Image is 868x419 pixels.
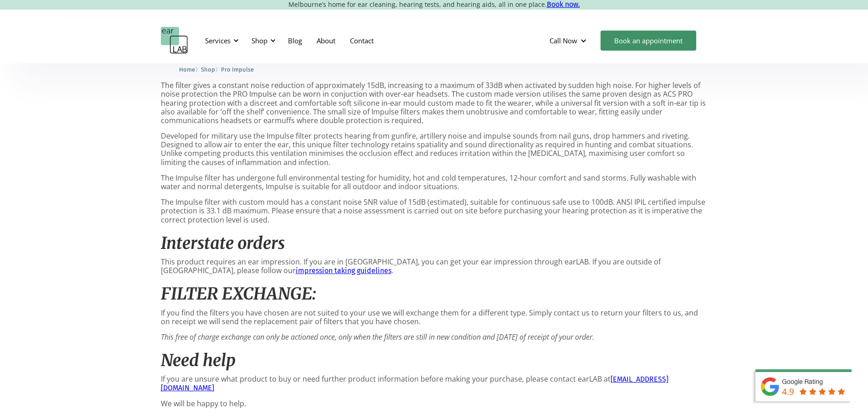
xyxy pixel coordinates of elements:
div: Call Now [550,36,577,45]
a: Contact [343,27,381,54]
a: Blog [281,27,309,54]
em: FILTER EXCHANGE: [161,284,316,304]
p: Developed for military use the Impulse filter protects hearing from gunfire, artillery noise and ... [161,132,708,167]
a: Book an appointment [601,31,696,51]
a: Pro Impulse [221,65,254,73]
p: This product requires an ear impression. If you are in [GEOGRAPHIC_DATA], you can get your ear im... [161,258,708,275]
a: Home [179,65,195,73]
p: We will be happy to help. [161,399,708,408]
p: The filter gives a constant noise reduction of approximately 15dB, increasing to a maximum of 33d... [161,81,708,125]
p: The Impulse filter has undergone full environmental testing for humidity, hot and cold temperatur... [161,174,708,191]
div: Services [205,36,231,45]
li: 〉 [179,65,201,74]
div: Shop [252,36,267,45]
div: Services [200,27,241,54]
p: The Impulse filter with custom mould has a constant noise SNR value of 15dB (estimated), suitable... [161,198,708,224]
em: This free of charge exchange can only be actioned once, only when the filters are still in new co... [161,332,594,342]
span: Shop [201,66,215,73]
em: Need help [161,350,236,371]
p: If you are unsure what product to buy or need further product information before making your purc... [161,375,708,392]
li: 〉 [201,65,221,74]
p: If you find the filters you have chosen are not suited to your use we will exchange them for a di... [161,309,708,326]
em: Interstate orders [161,233,285,253]
a: home [161,27,188,54]
div: Shop [246,27,278,54]
div: Call Now [542,27,596,54]
a: impression taking guidelines [296,266,391,275]
a: [EMAIL_ADDRESS][DOMAIN_NAME] [161,375,668,392]
a: About [309,27,343,54]
span: Pro Impulse [221,66,254,73]
a: Shop [201,65,215,73]
span: Home [179,66,195,73]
